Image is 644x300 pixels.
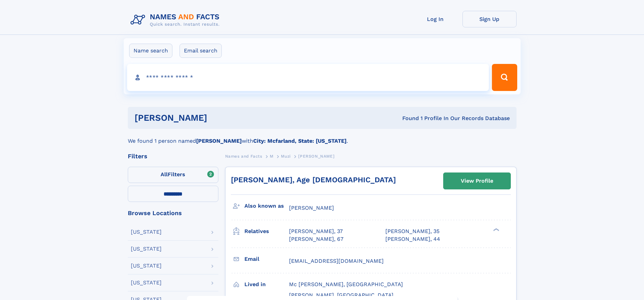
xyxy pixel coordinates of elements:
span: [PERSON_NAME] [298,154,334,159]
a: [PERSON_NAME], 67 [289,235,343,243]
span: All [161,171,168,178]
label: Filters [128,167,218,183]
a: [PERSON_NAME], Age [DEMOGRAPHIC_DATA] [231,176,396,184]
div: We found 1 person named with . [128,129,517,145]
a: [PERSON_NAME], 37 [289,228,343,235]
span: [PERSON_NAME] [289,205,334,211]
div: [US_STATE] [131,246,162,252]
img: Logo Names and Facts [128,11,225,29]
h3: Lived in [244,279,289,290]
div: Found 1 Profile In Our Records Database [305,115,510,122]
b: [PERSON_NAME] [196,138,242,144]
button: Search Button [492,64,517,91]
div: Browse Locations [128,210,218,216]
a: [PERSON_NAME], 44 [385,235,440,243]
a: M [270,152,273,160]
div: Filters [128,153,218,159]
a: Names and Facts [225,152,262,160]
span: [PERSON_NAME], [GEOGRAPHIC_DATA] [289,292,393,298]
span: Mc [PERSON_NAME], [GEOGRAPHIC_DATA] [289,281,403,287]
div: [US_STATE] [131,229,162,235]
a: Sign Up [462,11,517,27]
div: ❯ [492,228,500,232]
span: Muzi [281,154,290,159]
input: search input [127,64,489,91]
div: [US_STATE] [131,263,162,269]
a: Muzi [281,152,290,160]
span: [EMAIL_ADDRESS][DOMAIN_NAME] [289,258,384,264]
h3: Email [244,253,289,265]
h3: Relatives [244,226,289,237]
label: Name search [129,44,172,58]
div: [US_STATE] [131,280,162,285]
a: Log In [408,11,462,27]
span: M [270,154,273,159]
a: View Profile [444,173,510,189]
h1: [PERSON_NAME] [135,114,305,122]
label: Email search [180,44,222,58]
div: View Profile [461,173,493,189]
a: [PERSON_NAME], 35 [385,228,439,235]
h3: Also known as [244,200,289,212]
b: City: Mcfarland, State: [US_STATE] [253,138,347,144]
